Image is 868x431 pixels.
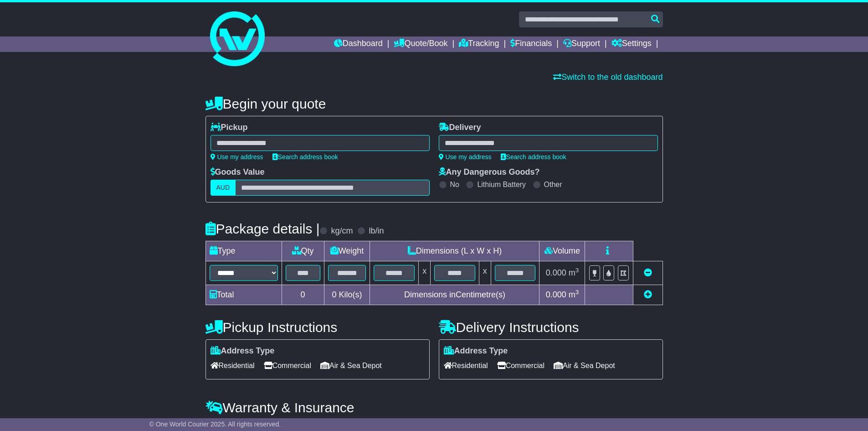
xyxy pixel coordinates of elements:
span: Residential [211,358,255,373]
span: 0 [332,290,336,299]
span: Commercial [264,358,311,373]
td: Type [205,241,282,261]
sup: 3 [575,267,579,274]
td: Total [205,285,282,305]
a: Add new item [644,290,652,299]
td: 0 [282,285,324,305]
a: Use my address [211,153,263,161]
td: x [419,261,431,285]
a: Financials [510,36,552,52]
label: kg/cm [331,226,353,236]
td: Dimensions (L x W x H) [370,241,539,261]
h4: Begin your quote [205,96,663,111]
a: Support [563,36,600,52]
a: Search address book [501,153,566,161]
td: Volume [539,241,585,261]
label: Goods Value [211,167,265,177]
label: AUD [211,180,236,196]
td: Dimensions in Centimetre(s) [370,285,539,305]
h4: Delivery Instructions [439,320,663,335]
a: Dashboard [334,36,383,52]
td: Qty [282,241,324,261]
a: Tracking [459,36,499,52]
a: Remove this item [644,268,652,277]
a: Use my address [439,153,492,161]
label: Other [544,180,562,189]
td: Weight [324,241,370,261]
span: 0.000 [546,268,566,277]
h4: Pickup Instructions [205,320,430,335]
label: Pickup [211,123,248,133]
span: Air & Sea Depot [320,358,382,373]
span: Air & Sea Depot [554,358,615,373]
label: No [450,180,459,189]
label: Address Type [211,346,275,356]
span: m [569,268,579,277]
label: Lithium Battery [477,180,526,189]
label: lb/in [369,226,384,236]
td: Kilo(s) [324,285,370,305]
span: 0.000 [546,290,566,299]
h4: Package details | [205,221,320,236]
a: Quote/Book [394,36,447,52]
span: Commercial [497,358,544,373]
sup: 3 [575,289,579,296]
label: Any Dangerous Goods? [439,167,540,177]
label: Delivery [439,123,481,133]
a: Settings [611,36,652,52]
h4: Warranty & Insurance [205,400,663,415]
span: m [569,290,579,299]
span: © One World Courier 2025. All rights reserved. [149,421,281,428]
td: x [479,261,491,285]
a: Switch to the old dashboard [553,73,663,82]
a: Search address book [272,153,338,161]
label: Address Type [444,346,508,356]
span: Residential [444,358,488,373]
